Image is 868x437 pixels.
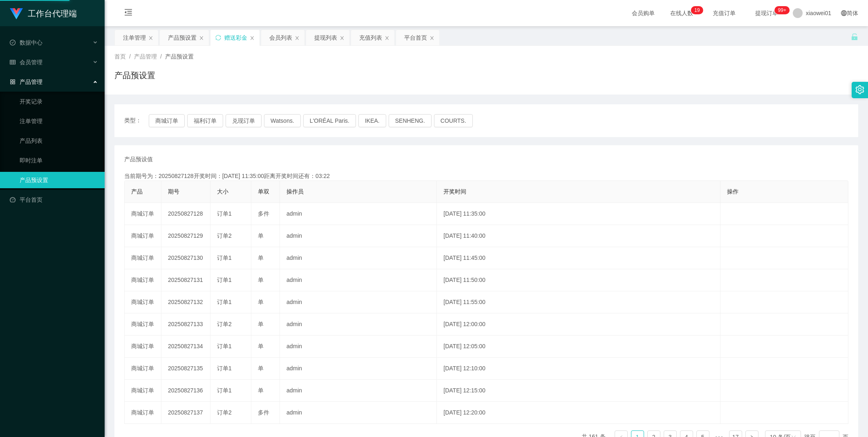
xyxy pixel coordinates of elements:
span: 类型： [124,114,149,127]
p: 9 [697,6,700,14]
span: / [160,53,162,60]
span: 订单1 [217,255,232,261]
a: 产品预设置 [20,172,98,188]
td: 商城订单 [125,358,161,380]
sup: 976 [775,6,790,14]
td: 20250827130 [161,247,210,269]
span: 订单1 [217,365,232,372]
i: 图标: close [430,36,434,41]
span: 订单1 [217,299,232,305]
i: 图标: close [340,36,345,41]
i: 图标: global [841,10,847,16]
h1: 工作台代理端 [28,0,77,27]
a: 注单管理 [20,113,98,129]
button: 商城订单 [149,114,185,127]
td: 20250827131 [161,269,210,291]
span: 多件 [258,210,269,217]
td: 20250827133 [161,313,210,336]
i: 图标: close [295,36,300,41]
div: 注单管理 [123,30,146,45]
td: 20250827128 [161,203,210,225]
div: 当前期号为：20250827128开奖时间：[DATE] 11:35:00距离开奖时间还有：03:22 [124,172,848,180]
a: 即时注单 [20,152,98,169]
td: 20250827135 [161,358,210,380]
span: 单 [258,365,264,372]
span: / [129,53,131,60]
button: 福利订单 [187,114,223,127]
td: [DATE] 11:45:00 [437,247,720,269]
td: 商城订单 [125,247,161,269]
td: 商城订单 [125,380,161,402]
td: [DATE] 12:10:00 [437,358,720,380]
i: 图标: appstore-o [10,79,16,85]
td: admin [280,203,437,225]
i: 图标: sync [215,35,221,41]
td: admin [280,291,437,313]
td: admin [280,336,437,358]
span: 单 [258,343,264,349]
span: 大小 [217,188,228,195]
span: 订单1 [217,277,232,283]
span: 操作 [727,188,738,195]
img: logo.9652507e.png [10,8,23,20]
span: 在线人数 [666,10,697,16]
td: [DATE] 11:35:00 [437,203,720,225]
td: 商城订单 [125,225,161,247]
td: 商城订单 [125,336,161,358]
i: 图标: setting [855,85,864,94]
span: 产品管理 [10,79,43,85]
i: 图标: unlock [851,33,858,41]
span: 订单1 [217,343,232,349]
div: 会员列表 [269,30,292,45]
sup: 19 [691,6,703,14]
button: COURTS. [434,114,473,127]
td: 商城订单 [125,269,161,291]
td: [DATE] 11:55:00 [437,291,720,313]
td: [DATE] 11:50:00 [437,269,720,291]
td: 商城订单 [125,402,161,424]
span: 首页 [114,53,126,60]
i: 图标: close [385,36,389,41]
td: admin [280,380,437,402]
span: 充值订单 [709,10,740,16]
i: 图标: table [10,59,16,65]
span: 会员管理 [10,59,43,65]
span: 订单1 [217,387,232,394]
span: 单 [258,387,264,394]
td: admin [280,247,437,269]
span: 单 [258,232,264,239]
span: 单 [258,299,264,305]
span: 产品 [131,188,143,195]
td: 20250827136 [161,380,210,402]
td: [DATE] 12:20:00 [437,402,720,424]
span: 多件 [258,409,269,416]
i: 图标: check-circle-o [10,40,16,45]
span: 订单1 [217,210,232,217]
i: 图标: close [199,36,204,41]
td: admin [280,225,437,247]
td: 20250827137 [161,402,210,424]
td: 20250827132 [161,291,210,313]
span: 操作员 [286,188,304,195]
button: 兑现订单 [226,114,262,127]
td: 商城订单 [125,291,161,313]
td: 20250827134 [161,336,210,358]
span: 产品管理 [134,53,157,60]
td: admin [280,313,437,336]
span: 单双 [258,188,269,195]
a: 产品列表 [20,133,98,149]
i: 图标: close [148,36,153,41]
td: admin [280,358,437,380]
button: L'ORÉAL Paris. [303,114,356,127]
td: [DATE] 11:40:00 [437,225,720,247]
button: SENHENG. [389,114,432,127]
button: Watsons. [264,114,301,127]
p: 1 [694,6,697,14]
div: 充值列表 [359,30,382,45]
td: [DATE] 12:00:00 [437,313,720,336]
td: 商城订单 [125,313,161,336]
span: 提现订单 [751,10,782,16]
td: admin [280,269,437,291]
span: 订单2 [217,321,232,327]
td: [DATE] 12:05:00 [437,336,720,358]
